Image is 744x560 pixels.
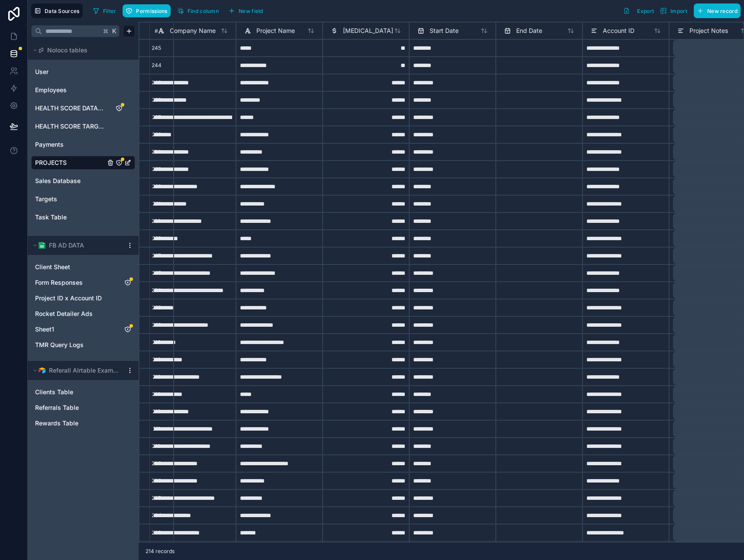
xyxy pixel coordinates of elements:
[637,8,654,14] span: Export
[152,339,161,346] div: 219
[152,235,161,242] div: 229
[35,309,93,318] span: Rocket Detailer Ads
[152,495,161,502] div: 205
[152,252,161,259] div: 227
[31,174,135,188] div: Sales Database
[31,307,135,321] div: Rocket Detailer Ads
[35,177,81,185] span: Sales Database
[31,385,135,399] div: Clients Table
[49,241,84,250] span: FB AD DATA
[35,419,114,428] a: Rewards Table
[152,460,161,467] div: 209
[31,192,135,206] div: Targets
[35,419,78,428] span: Rewards Table
[35,278,114,287] a: Form Responses
[35,213,67,222] span: Task Table
[31,260,135,274] div: Client Sheet
[31,65,135,79] div: User
[35,104,105,113] a: HEALTH SCORE DATABASE
[152,166,161,173] div: 233
[147,28,165,34] div: #
[35,403,79,412] span: Referrals Table
[31,338,135,352] div: TMR Query Logs
[239,8,263,14] span: New field
[31,210,135,224] div: Task Table
[152,62,162,69] div: 244
[153,425,160,432] div: 211
[35,86,67,94] span: Employees
[35,325,54,334] span: Sheet1
[152,304,161,311] div: 223
[620,3,657,18] button: Export
[35,68,105,76] a: User
[31,416,135,430] div: Rewards Table
[35,86,105,94] a: Employees
[694,3,741,18] button: New record
[45,8,80,14] span: Data Sources
[35,388,114,396] a: Clients Table
[49,366,119,375] span: Referall AIrtable Example
[31,322,135,336] div: Sheet1
[152,131,161,138] div: 236
[31,364,123,377] button: Airtable LogoReferall AIrtable Example
[430,26,459,35] span: Start Date
[35,140,105,149] a: Payments
[225,4,266,17] button: New field
[35,341,84,349] span: TMR Query Logs
[35,263,70,271] span: Client Sheet
[152,270,161,277] div: 225
[35,294,102,303] span: Project ID x Account ID
[103,8,116,14] span: Filter
[31,239,123,251] button: Google Sheets logoFB AD DATA
[152,373,161,380] div: 216
[35,195,105,203] a: Targets
[152,322,161,328] div: 222
[188,8,219,14] span: Find column
[31,291,135,305] div: Project ID x Account ID
[152,218,161,225] div: 230
[152,443,161,450] div: 210
[39,242,45,249] img: Google Sheets logo
[136,8,167,14] span: Permissions
[516,26,542,35] span: End Date
[111,28,117,34] span: K
[31,83,135,97] div: Employees
[35,263,114,271] a: Client Sheet
[35,278,83,287] span: Form Responses
[35,325,114,334] a: Sheet1
[35,388,73,396] span: Clients Table
[707,8,738,14] span: New record
[35,140,64,149] span: Payments
[152,287,161,294] div: 224
[152,97,161,103] div: 238
[152,114,161,121] div: 237
[123,4,174,17] a: Permissions
[603,26,634,35] span: Account ID
[35,195,57,203] span: Targets
[152,79,162,86] div: 240
[146,548,175,555] span: 214 records
[170,26,216,35] span: Company Name
[35,213,105,222] a: Task Table
[39,367,45,374] img: Airtable Logo
[31,276,135,290] div: Form Responses
[35,122,105,131] a: HEALTH SCORE TARGET
[152,391,161,398] div: 214
[35,158,105,167] a: PROJECTS
[31,138,135,151] div: Payments
[31,44,130,56] button: Noloco tables
[35,309,114,318] a: Rocket Detailer Ads
[90,4,120,17] button: Filter
[670,8,687,14] span: Import
[690,3,741,18] a: New record
[343,26,393,35] span: [MEDICAL_DATA]
[35,68,49,76] span: User
[35,341,114,349] a: TMR Query Logs
[689,26,728,35] span: Project Notes
[152,512,162,519] div: 204
[152,408,161,415] div: 213
[35,294,114,303] a: Project ID x Account ID
[152,356,161,363] div: 218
